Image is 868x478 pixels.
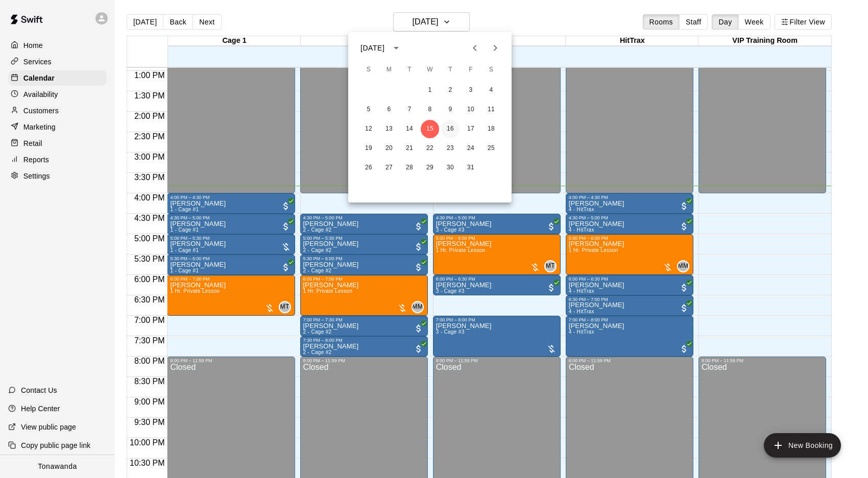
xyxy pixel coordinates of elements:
[359,100,378,119] button: 5
[359,159,378,177] button: 26
[400,159,419,177] button: 28
[482,139,500,158] button: 25
[400,120,419,138] button: 14
[482,100,500,119] button: 11
[462,81,480,99] button: 3
[462,159,480,177] button: 31
[482,60,500,80] span: Saturday
[482,81,500,99] button: 4
[359,120,378,138] button: 12
[421,159,439,177] button: 29
[388,39,405,57] button: calendar view is open, switch to year view
[462,100,480,119] button: 10
[380,139,398,158] button: 20
[400,60,419,80] span: Tuesday
[400,139,419,158] button: 21
[421,100,439,119] button: 8
[421,60,439,80] span: Wednesday
[359,60,378,80] span: Sunday
[359,139,378,158] button: 19
[462,139,480,158] button: 24
[421,139,439,158] button: 22
[380,100,398,119] button: 6
[441,159,460,177] button: 30
[465,38,485,58] button: Previous month
[441,120,460,138] button: 16
[360,43,384,54] div: [DATE]
[441,100,460,119] button: 9
[462,60,480,80] span: Friday
[441,139,460,158] button: 23
[380,120,398,138] button: 13
[441,81,460,99] button: 2
[421,120,439,138] button: 15
[400,100,419,119] button: 7
[462,120,480,138] button: 17
[421,81,439,99] button: 1
[380,60,398,80] span: Monday
[441,60,460,80] span: Thursday
[485,38,505,58] button: Next month
[380,159,398,177] button: 27
[482,120,500,138] button: 18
